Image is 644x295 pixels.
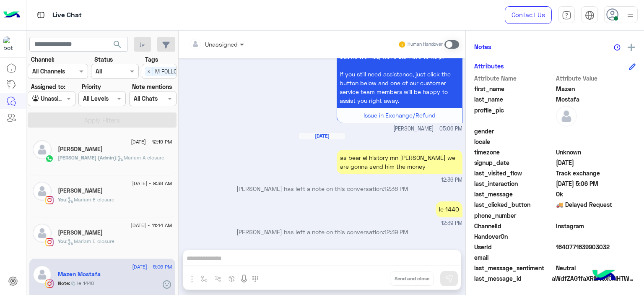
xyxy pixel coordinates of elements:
[145,55,158,64] label: Tags
[628,44,635,51] img: add
[474,74,554,83] span: Attribute Name
[58,154,116,161] span: [PERSON_NAME] (Admin)
[66,238,114,244] span: : Mariam E closure
[474,211,554,220] span: phone_number
[337,150,462,175] div: as bear el history mn [PERSON_NAME] we are gonna send him the money
[625,10,636,21] img: profile
[45,196,54,204] img: Instagram
[364,112,436,119] span: Issue in Exchange/Refund
[45,154,54,163] img: WhatsApp
[474,274,550,283] span: last_message_id
[474,43,491,50] h6: Notes
[474,106,554,125] span: profile_pic
[299,133,345,139] h6: [DATE]
[58,187,103,194] h5: Mai Hamdy
[474,232,554,241] span: HandoverOn
[116,154,164,161] span: : Mariam A closure
[31,82,65,91] label: Assigned to:
[556,106,577,127] img: defaultAdmin.png
[145,67,153,76] span: ×
[393,125,462,133] span: [PERSON_NAME] - 05:06 PM
[558,6,575,24] a: tab
[107,37,128,55] button: search
[556,232,636,241] span: null
[82,82,101,91] label: Priority
[474,200,554,209] span: last_clicked_button
[474,127,554,136] span: gender
[33,224,52,243] img: defaultAdmin.png
[153,67,192,76] span: M FOLLOW UP
[556,211,636,220] span: null
[441,219,462,227] span: 12:39 PM
[436,201,462,217] div: le 1440
[94,55,113,64] label: Status
[556,84,636,93] span: Mazen
[131,138,172,146] span: [DATE] - 12:19 PM
[474,222,554,230] span: ChannelId
[69,280,78,286] b: :
[474,137,554,146] span: locale
[131,222,172,229] span: [DATE] - 11:44 AM
[3,37,18,52] img: 317874714732967
[3,6,20,24] img: Logo
[28,112,177,128] button: Apply Filters
[556,169,636,178] span: Track exchange
[474,148,554,157] span: timezone
[31,55,55,64] label: Channel:
[441,176,462,184] span: 12:36 PM
[474,253,554,262] span: email
[556,148,636,157] span: Unknown
[556,158,636,167] span: 2025-04-30T14:40:56.267Z
[562,10,571,20] img: tab
[552,274,636,283] span: aWdfZAG1faXRlbToxOklHTWVzc2FnZAUlEOjE3ODQxNDYxODU3MTcyNzQwOjM0MDI4MjM2Njg0MTcxMDMwMTI0NDI1OTY5Mjg...
[132,82,172,91] label: Note mentions
[384,185,408,192] span: 12:36 PM
[556,190,636,198] span: Ok
[474,95,554,104] span: last_name
[556,127,636,136] span: null
[556,253,636,262] span: null
[337,31,462,108] p: 31/8/2025, 5:06 PM
[112,39,122,50] span: search
[36,10,46,20] img: tab
[384,228,408,235] span: 12:39 PM
[182,227,462,236] p: [PERSON_NAME] has left a note on this conversation:
[45,279,54,288] img: Instagram
[132,263,172,271] span: [DATE] - 5:06 PM
[58,229,103,236] h5: Hana Sameh
[589,261,619,291] img: hulul-logo.png
[556,137,636,146] span: null
[182,184,462,193] p: [PERSON_NAME] has left a note on this conversation:
[474,179,554,188] span: last_interaction
[77,279,94,287] span: le 1440
[45,238,54,246] img: Instagram
[505,6,552,24] a: Contact Us
[58,238,66,244] span: You
[132,180,172,187] span: [DATE] - 9:38 AM
[556,74,636,83] span: Attribute Value
[474,62,504,70] h6: Attributes
[33,265,52,284] img: defaultAdmin.png
[408,41,443,48] small: Human Handover
[585,10,595,20] img: tab
[556,200,636,209] span: 🚚 Delayed Request
[58,271,101,278] h5: Mazen Mostafa
[474,243,554,251] span: UserId
[614,44,621,51] img: notes
[556,243,636,251] span: 1640771639903032
[556,222,636,230] span: 8
[52,10,82,21] p: Live Chat
[58,280,69,286] b: Note
[556,95,636,104] span: Mostafa
[474,158,554,167] span: signup_date
[33,182,52,201] img: defaultAdmin.png
[556,179,636,188] span: 2025-08-31T14:06:07.453Z
[474,169,554,178] span: last_visited_flow
[390,272,434,286] button: Send and close
[66,196,114,203] span: : Mariam E closure
[474,190,554,198] span: last_message
[556,264,636,272] span: 0
[33,140,52,159] img: defaultAdmin.png
[58,196,66,203] span: You
[58,146,103,153] h5: Yasmine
